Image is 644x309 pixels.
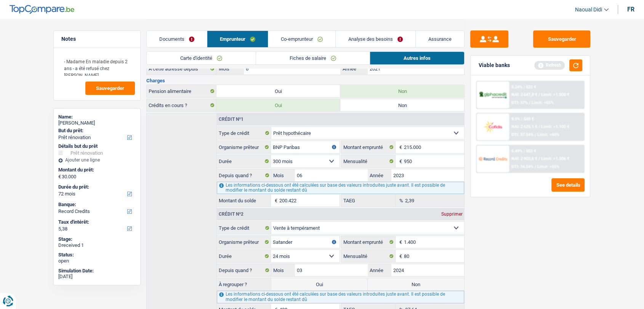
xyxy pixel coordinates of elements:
[58,242,136,248] div: Dreceived 1
[61,36,133,42] h5: Notes
[58,120,136,126] div: [PERSON_NAME]
[10,5,74,14] img: TopCompare Logo
[538,156,540,161] span: /
[85,82,135,95] button: Sauvegarder
[96,86,124,91] span: Sauvegarder
[58,167,134,173] label: Montant du prêt:
[627,6,634,13] div: fr
[217,291,464,303] div: Les informations ci-dessous ont été calculées sur base des valeurs introduites juste avant. Il es...
[341,194,396,207] label: TAEG
[396,236,404,248] span: €
[396,155,404,167] span: €
[58,252,136,258] div: Status:
[217,169,271,181] label: Depuis quand ?
[341,250,396,262] label: Mensualité
[58,114,136,120] div: Name:
[295,264,368,276] input: MM
[217,127,271,139] label: Type de crédit
[58,128,134,134] label: But du prêt:
[217,278,271,290] label: À regrouper ?
[146,78,465,83] h3: Charges
[217,250,271,262] label: Durée
[341,236,396,248] label: Montant emprunté
[396,141,404,153] span: €
[537,164,559,169] span: Limit: <65%
[217,236,271,248] label: Organisme prêteur
[341,141,396,153] label: Montant emprunté
[511,117,534,122] div: 9.9% | 548 €
[217,155,271,167] label: Durée
[478,62,509,69] div: Viable banks
[58,274,136,280] div: [DATE]
[368,169,391,181] label: Année
[336,31,415,47] a: Analyse des besoins
[416,31,464,47] a: Assurance
[479,91,507,99] img: AlphaCredit
[217,182,464,194] div: Les informations ci-dessous ont été calculées sur base des valeurs introduites juste avant. Il es...
[391,169,464,181] input: AAAA
[511,85,536,90] div: 8.24% | 525 €
[541,156,569,161] span: Limit: >1.506 €
[391,264,464,276] input: AAAA
[479,152,507,166] img: Record Credits
[58,184,134,190] label: Durée du prêt:
[271,169,295,181] label: Mois
[217,222,271,234] label: Type de crédit
[532,100,554,105] span: Limit: <65%
[340,99,464,111] label: Non
[396,194,405,207] span: %
[295,169,368,181] input: MM
[217,264,271,276] label: Depuis quand ?
[341,155,396,167] label: Mensualité
[147,85,216,97] label: Pension alimentaire
[340,62,367,75] label: Année
[147,62,216,75] label: À cette adresse depuis
[575,6,602,13] span: Naoual Didi
[271,194,279,207] span: €
[535,164,536,169] span: /
[370,52,464,64] a: Autres infos
[511,164,533,169] span: DTI: 34.54%
[479,120,507,134] img: Cofidis
[217,194,271,207] label: Montant du solde
[58,143,136,149] div: Détails but du prêt
[396,250,404,262] span: €
[541,92,569,97] span: Limit: >1.000 €
[538,92,540,97] span: /
[147,99,216,111] label: Crédits en cours ?
[569,3,609,16] a: Naoual Didi
[58,236,136,242] div: Stage:
[340,85,464,97] label: Non
[534,61,565,69] div: Refresh
[58,174,61,180] span: €
[268,31,335,47] a: Co-emprunteur
[58,258,136,264] div: open
[147,52,256,64] a: Carte d'identité
[533,30,590,48] button: Sauvegarder
[271,264,295,276] label: Mois
[511,132,533,137] span: DTI: 37.54%
[216,99,340,111] label: Oui
[529,100,530,105] span: /
[368,278,464,290] label: Non
[216,62,244,75] label: Mois
[58,202,134,208] label: Banque:
[541,124,569,129] span: Limit: >1.100 €
[58,268,136,274] div: Simulation Date:
[511,124,537,129] span: NAI: 2 625,1 €
[511,92,537,97] span: NAI: 2 647,8 €
[217,212,245,216] div: Crédit nº2
[217,117,245,122] div: Crédit nº1
[551,178,585,192] button: See details
[511,156,537,161] span: NAI: 2 902,6 €
[368,264,391,276] label: Année
[256,52,370,64] a: Fiches de salaire
[439,212,464,216] div: Supprimer
[244,62,340,75] input: MM
[535,132,536,137] span: /
[511,100,528,105] span: DTI: 37%
[58,157,136,163] div: Ajouter une ligne
[217,141,271,153] label: Organisme prêteur
[147,31,207,47] a: Documents
[368,62,464,75] input: AAAA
